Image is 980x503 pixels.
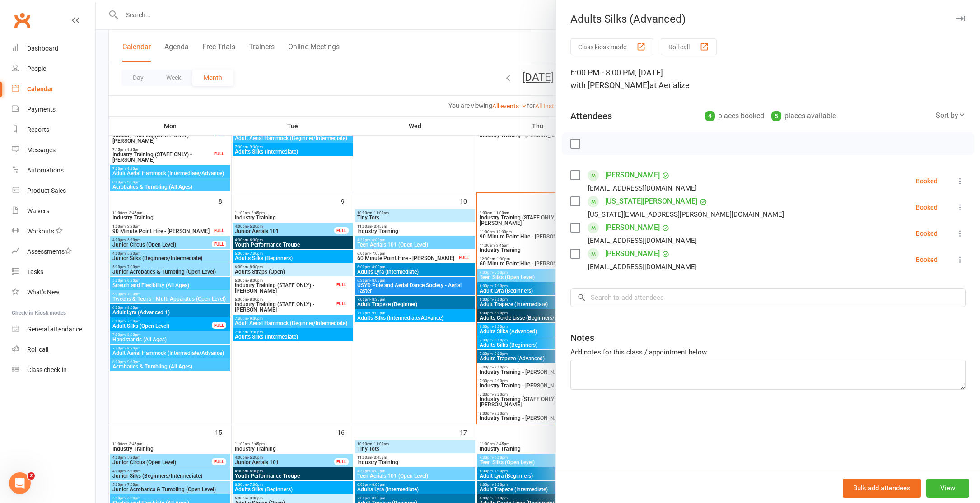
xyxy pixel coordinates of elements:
a: Roll call [12,340,95,360]
div: Payments [27,106,56,113]
div: Booked [916,204,938,210]
div: Booked [916,256,938,263]
a: Tasks [12,262,95,282]
div: Booked [916,178,938,184]
a: People [12,59,95,79]
div: 4 [705,111,715,121]
div: Messages [27,146,56,154]
a: Product Sales [12,181,95,201]
div: Roll call [27,346,48,353]
div: [EMAIL_ADDRESS][DOMAIN_NAME] [588,261,697,273]
a: [PERSON_NAME] [605,220,660,235]
a: Dashboard [12,38,95,59]
div: Attendees [570,110,612,122]
a: Automations [12,160,95,181]
span: with [PERSON_NAME] [570,80,649,90]
a: [PERSON_NAME] [605,168,660,182]
div: [EMAIL_ADDRESS][DOMAIN_NAME] [588,235,697,247]
a: [US_STATE][PERSON_NAME] [605,194,697,209]
div: People [27,65,46,72]
a: Payments [12,99,95,120]
a: Calendar [12,79,95,99]
div: What's New [27,289,60,296]
a: [PERSON_NAME] [605,247,660,261]
div: Assessments [27,248,72,255]
div: Product Sales [27,187,66,194]
a: What's New [12,282,95,303]
a: General attendance kiosk mode [12,319,95,340]
iframe: Intercom live chat [9,472,31,494]
a: Assessments [12,242,95,262]
a: Messages [12,140,95,160]
div: Add notes for this class / appointment below [570,347,966,358]
div: Waivers [27,207,49,214]
div: General attendance [27,326,82,333]
a: Class kiosk mode [12,360,95,380]
a: Waivers [12,201,95,221]
div: Dashboard [27,45,58,52]
div: places available [771,110,836,122]
div: places booked [705,110,764,122]
div: Tasks [27,268,43,275]
div: Notes [570,331,594,344]
button: Roll call [661,38,717,55]
a: Workouts [12,221,95,242]
div: Calendar [27,85,53,93]
div: Automations [27,167,64,174]
a: Clubworx [11,9,33,32]
div: Sort by [936,110,966,121]
span: 2 [28,472,35,480]
span: at Aerialize [649,80,690,90]
div: 6:00 PM - 8:00 PM, [DATE] [570,66,966,92]
button: View [926,479,969,498]
div: Reports [27,126,49,133]
div: Adults Silks (Advanced) [556,13,980,25]
input: Search to add attendees [570,288,966,307]
a: Reports [12,120,95,140]
div: Class check-in [27,366,67,373]
button: Class kiosk mode [570,38,653,55]
div: [US_STATE][EMAIL_ADDRESS][PERSON_NAME][DOMAIN_NAME] [588,209,784,220]
div: [EMAIL_ADDRESS][DOMAIN_NAME] [588,182,697,194]
button: Bulk add attendees [843,479,921,498]
div: Booked [916,230,938,237]
div: Workouts [27,228,54,235]
div: 5 [771,111,781,121]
